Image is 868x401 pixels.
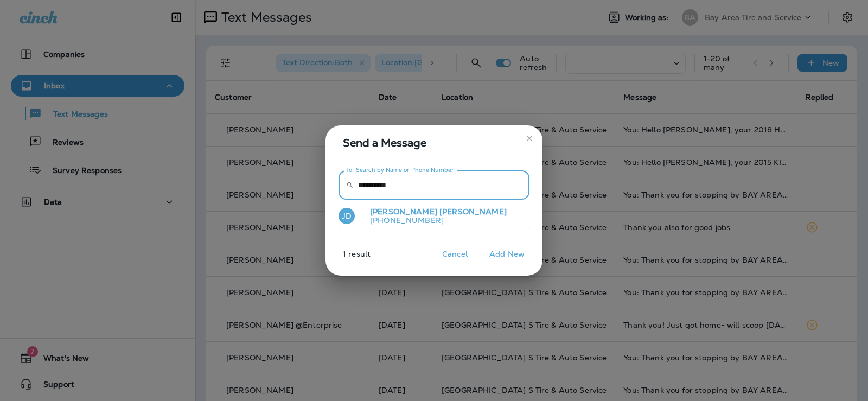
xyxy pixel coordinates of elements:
[346,166,454,174] label: To: Search by Name or Phone Number
[321,250,371,267] p: 1 result
[361,216,507,225] p: [PHONE_NUMBER]
[343,134,529,151] span: Send a Message
[339,208,355,224] div: JD
[370,207,437,217] span: [PERSON_NAME]
[439,207,507,217] span: [PERSON_NAME]
[339,204,529,229] button: JD[PERSON_NAME] [PERSON_NAME][PHONE_NUMBER]
[521,130,538,147] button: close
[435,246,475,263] button: Cancel
[484,246,530,263] button: Add New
